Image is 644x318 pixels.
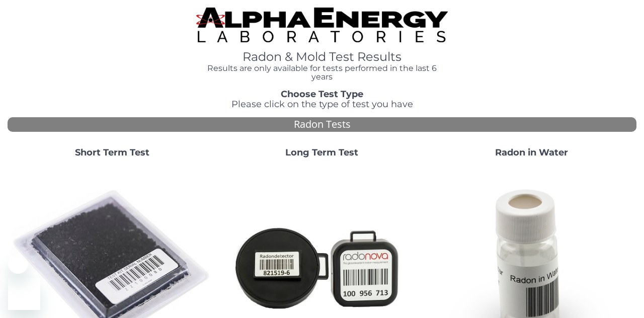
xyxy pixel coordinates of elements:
span: Please click on the type of test you have [231,99,413,110]
strong: Short Term Test [75,147,149,158]
strong: Radon in Water [495,147,568,158]
img: TightCrop.jpg [196,8,448,42]
strong: Choose Test Type [281,89,363,100]
iframe: Close message [8,254,28,274]
strong: Long Term Test [285,147,358,158]
div: Radon Tests [8,117,636,132]
h1: Radon & Mold Test Results [196,50,448,63]
iframe: Button to launch messaging window [8,278,40,310]
h4: Results are only available for tests performed in the last 6 years [196,64,448,82]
